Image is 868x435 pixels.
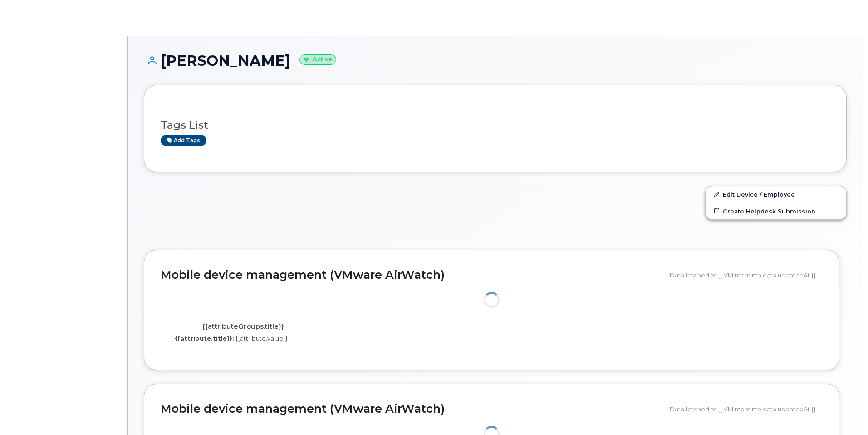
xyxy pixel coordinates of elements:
h2: Mobile device management (VMware AirWatch) [161,269,663,282]
label: {{attribute.title}}: [175,334,234,343]
h4: {{attributeGroups.title}} [167,323,319,331]
small: Active [299,54,336,65]
h3: Tags List [161,119,830,131]
div: Data fetched at {{ VM.mdmInfo.data.updatedAt }} [670,400,823,418]
div: Data fetched at {{ VM.mdmInfo.data.updatedAt }} [670,267,823,284]
h2: Mobile device management (VMware AirWatch) [161,403,663,415]
h1: [PERSON_NAME] [144,53,847,69]
a: Edit Device / Employee [706,186,846,203]
a: Create Helpdesk Submission [706,203,846,219]
a: Add tags [161,135,206,146]
span: {{attribute.value}} [235,335,288,342]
